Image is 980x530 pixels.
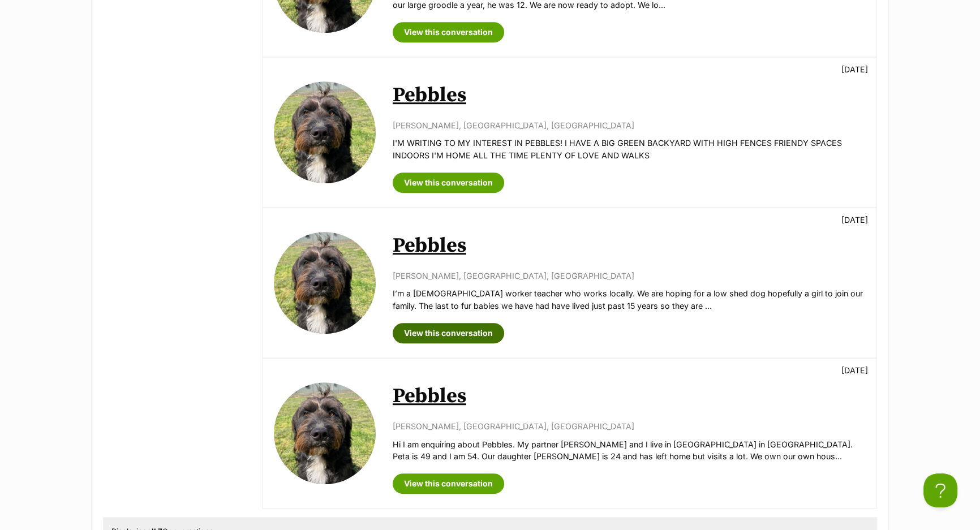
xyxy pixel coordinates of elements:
[274,382,376,484] img: Pebbles
[393,270,865,282] p: [PERSON_NAME], [GEOGRAPHIC_DATA], [GEOGRAPHIC_DATA]
[393,287,865,312] p: I’m a [DEMOGRAPHIC_DATA] worker teacher who works locally. We are hoping for a low shed dog hopef...
[393,384,466,409] a: Pebbles
[274,81,376,183] img: Pebbles
[393,233,466,258] a: Pebbles
[393,323,504,343] a: View this conversation
[393,473,504,494] a: View this conversation
[393,83,466,108] a: Pebbles
[393,22,504,42] a: View this conversation
[393,137,865,161] p: I'M WRITING TO MY INTEREST IN PEBBLES! I HAVE A BIG GREEN BACKYARD WITH HIGH FENCES FRIENDY SPACE...
[841,214,868,226] p: [DATE]
[393,438,865,463] p: Hi I am enquiring about Pebbles. My partner [PERSON_NAME] and I live in [GEOGRAPHIC_DATA] in [GEO...
[274,232,376,334] img: Pebbles
[393,420,865,432] p: [PERSON_NAME], [GEOGRAPHIC_DATA], [GEOGRAPHIC_DATA]
[923,473,957,507] iframe: Help Scout Beacon - Open
[393,119,865,131] p: [PERSON_NAME], [GEOGRAPHIC_DATA], [GEOGRAPHIC_DATA]
[393,173,504,193] a: View this conversation
[841,63,868,75] p: [DATE]
[841,364,868,376] p: [DATE]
